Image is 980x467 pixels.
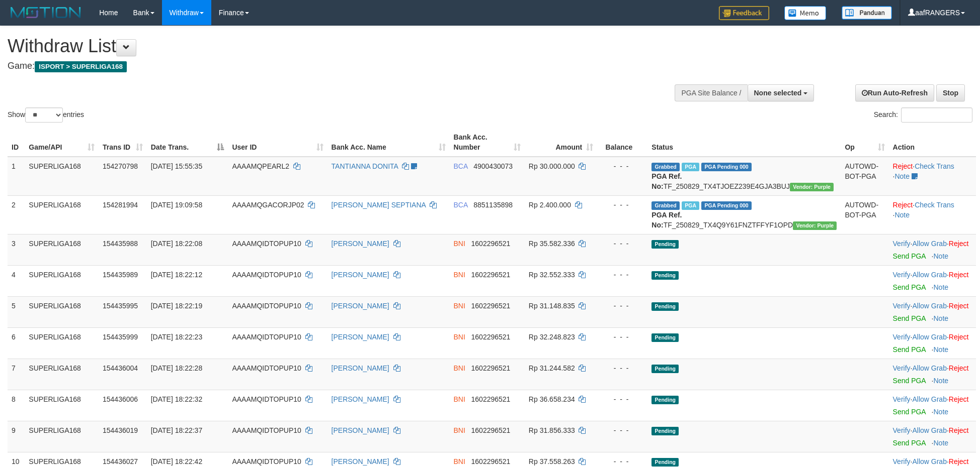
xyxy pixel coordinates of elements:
span: 154281994 [103,201,138,209]
select: Showentries [25,107,63,123]
span: 154436019 [103,426,138,434]
a: [PERSON_NAME] [332,364,389,372]
span: Copy 1602296521 to clipboard [471,271,511,279]
td: · · [889,195,976,234]
span: BNI [454,271,465,279]
td: · · [889,327,976,359]
span: · [912,333,948,341]
a: Note [934,283,949,291]
span: AAAAMQGACORJP02 [232,201,304,209]
td: SUPERLIGA168 [25,265,99,296]
span: AAAAMQIDTOPUP10 [232,240,301,248]
a: Note [934,439,949,447]
td: SUPERLIGA168 [25,195,99,234]
span: Rp 31.856.333 [529,426,575,434]
td: 8 [8,390,25,421]
span: Rp 37.558.263 [529,457,575,465]
td: 6 [8,327,25,359]
div: - - - [601,200,643,210]
a: TANTIANNA DONITA [332,162,398,170]
a: Note [934,408,949,416]
span: Copy 4900430073 to clipboard [473,162,513,170]
th: Game/API: activate to sort column ascending [25,128,99,157]
div: - - - [601,456,643,466]
a: Verify [893,302,911,310]
span: Copy 1602296521 to clipboard [471,395,511,403]
a: Verify [893,271,911,279]
span: BNI [454,240,465,248]
span: Copy 1602296521 to clipboard [471,240,511,248]
a: Allow Grab [912,302,946,310]
span: Copy 1602296521 to clipboard [471,302,511,310]
span: BNI [454,395,465,403]
span: None selected [754,89,802,97]
img: Button%20Memo.svg [784,6,827,20]
div: - - - [601,161,643,171]
a: [PERSON_NAME] [332,395,389,403]
div: - - - [601,239,643,249]
span: AAAAMQIDTOPUP10 [232,302,301,310]
span: [DATE] 18:22:12 [151,271,202,279]
div: PGA Site Balance / [675,84,747,101]
span: 154436004 [103,364,138,372]
span: [DATE] 18:22:37 [151,426,202,434]
span: Marked by aafnonsreyleab [682,201,699,210]
th: User ID: activate to sort column ascending [228,128,327,157]
span: Rp 2.400.000 [529,201,571,209]
span: · [912,302,948,310]
td: 1 [8,157,25,196]
a: Reject [949,302,969,310]
span: [DATE] 18:22:32 [151,395,202,403]
a: Allow Grab [912,240,946,248]
a: Verify [893,426,911,434]
th: Action [889,128,976,157]
a: [PERSON_NAME] [332,426,389,434]
span: Copy 8851135898 to clipboard [473,201,513,209]
th: Amount: activate to sort column ascending [525,128,597,157]
td: SUPERLIGA168 [25,327,99,359]
span: BNI [454,426,465,434]
a: Reject [949,240,969,248]
a: Allow Grab [912,271,946,279]
span: Pending [651,427,679,435]
input: Search: [901,107,972,123]
span: Vendor URL: https://trx4.1velocity.biz [790,183,834,191]
a: Send PGA [893,283,926,291]
td: TF_250829_TX4TJOEZ239E4GJA3BUJ [647,157,841,196]
span: Rp 32.248.823 [529,333,575,341]
a: Note [934,252,949,260]
a: [PERSON_NAME] [332,457,389,465]
th: Op: activate to sort column ascending [841,128,888,157]
span: AAAAMQIDTOPUP10 [232,364,301,372]
td: SUPERLIGA168 [25,234,99,265]
a: Note [894,172,910,180]
span: AAAAMQIDTOPUP10 [232,333,301,341]
td: · · [889,234,976,265]
span: 154435999 [103,333,138,341]
span: AAAAMQPEARL2 [232,162,289,170]
a: Reject [949,457,969,465]
td: AUTOWD-BOT-PGA [841,195,888,234]
a: Note [934,314,949,322]
label: Show entries [8,107,84,123]
span: PGA Pending [701,163,752,171]
a: Run Auto-Refresh [855,84,934,101]
a: Note [894,211,910,219]
span: AAAAMQIDTOPUP10 [232,457,301,465]
a: [PERSON_NAME] SEPTIANA [332,201,426,209]
b: PGA Ref. No: [651,172,682,190]
div: - - - [601,332,643,342]
span: [DATE] 18:22:08 [151,240,202,248]
span: Copy 1602296521 to clipboard [471,426,511,434]
span: BNI [454,333,465,341]
span: [DATE] 18:22:42 [151,457,202,465]
span: Rp 35.582.336 [529,240,575,248]
td: SUPERLIGA168 [25,421,99,452]
span: Marked by aafmaleo [682,163,699,171]
span: Rp 32.552.333 [529,271,575,279]
span: · [912,240,948,248]
span: [DATE] 19:09:58 [151,201,202,209]
span: Grabbed [651,163,680,171]
div: - - - [601,394,643,404]
button: None selected [748,84,814,101]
